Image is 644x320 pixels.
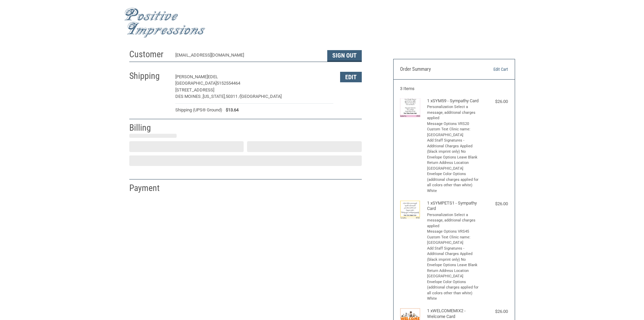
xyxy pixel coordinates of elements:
[222,107,239,113] span: $13.64
[129,183,169,194] h2: Payment
[427,246,480,263] li: Add Staff Signatures - Additional Charges Applied (black imprint only) No
[129,122,169,133] h2: Billing
[427,279,480,302] li: Envelope Color Options (additional charges applied for all colors other than white) White
[240,94,282,99] span: [GEOGRAPHIC_DATA]
[400,66,473,73] h3: Order Summary
[400,86,508,91] h3: 3 Items
[427,200,480,212] h4: 1 x SYMPETS1 - Sympathy Card
[473,66,508,73] a: Edit Cart
[175,94,203,99] span: DES MOINES ,
[427,308,480,319] h4: 1 x WELCOMEMIX2 - Welcome Card
[427,268,480,279] li: Return Address Location [GEOGRAPHIC_DATA]
[175,74,208,79] span: [PERSON_NAME]
[203,94,226,99] span: [US_STATE],
[427,121,480,127] li: Message Options VRS20
[427,212,480,229] li: Personalization Select a message, additional charges applied
[327,50,362,62] button: Sign Out
[208,74,218,79] span: EDEL
[175,52,320,62] div: [EMAIL_ADDRESS][DOMAIN_NAME]
[129,49,169,60] h2: Customer
[427,160,480,171] li: Return Address Location [GEOGRAPHIC_DATA]
[129,70,169,82] h2: Shipping
[226,94,240,99] span: 50311 /
[481,200,508,207] div: $26.00
[427,155,480,161] li: Envelope Options Leave Blank
[217,81,240,86] span: 5152554464
[124,8,205,38] img: Positive Impressions
[427,262,480,268] li: Envelope Options Leave Blank
[175,107,222,113] span: Shipping (UPS® Ground)
[427,229,480,235] li: Message Options VRS45
[427,138,480,155] li: Add Staff Signatures - Additional Charges Applied (black imprint only) No
[340,72,362,82] button: Edit
[427,235,480,246] li: Custom Text Clinic name: [GEOGRAPHIC_DATA]
[427,104,480,121] li: Personalization Select a message, additional charges applied
[427,98,480,104] h4: 1 x SYM59 - Sympathy Card
[481,308,508,315] div: $26.00
[175,87,214,92] span: [STREET_ADDRESS]
[175,81,217,86] span: [GEOGRAPHIC_DATA]
[481,98,508,105] div: $26.00
[427,127,480,138] li: Custom Text Clinic name: [GEOGRAPHIC_DATA]
[427,171,480,194] li: Envelope Color Options (additional charges applied for all colors other than white) White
